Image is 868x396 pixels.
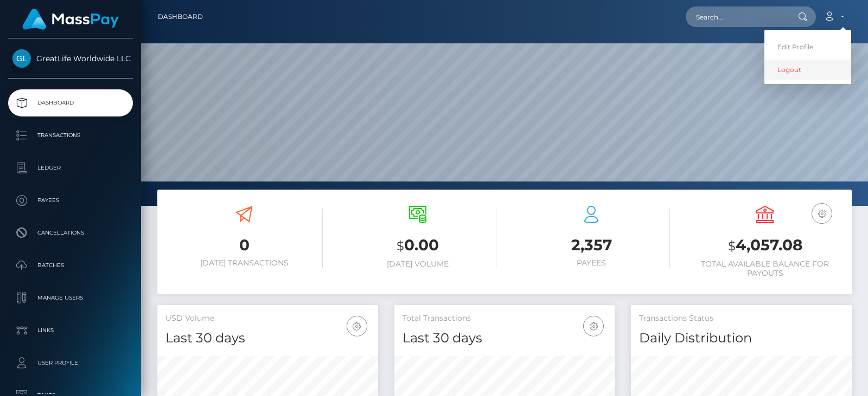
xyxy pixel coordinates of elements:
[686,235,844,257] h3: 4,057.08
[165,258,323,268] h6: [DATE] Transactions
[764,60,851,80] a: Logout
[639,329,844,348] h4: Daily Distribution
[403,329,607,348] h4: Last 30 days
[22,9,119,30] img: MassPay Logo
[158,5,203,28] a: Dashboard
[165,235,323,256] h3: 0
[8,89,133,116] a: Dashboard
[12,322,129,339] p: Links
[12,192,129,209] p: Payees
[8,317,133,344] a: Links
[165,329,370,348] h4: Last 30 days
[12,127,129,144] p: Transactions
[686,7,788,27] input: Search...
[8,187,133,214] a: Payees
[12,49,31,68] img: GreatLife Worldwide LLC
[639,313,844,324] h5: Transactions Status
[397,238,404,254] small: $
[12,95,129,111] p: Dashboard
[8,154,133,181] a: Ledger
[12,225,129,241] p: Cancellations
[12,355,129,371] p: User Profile
[8,122,133,149] a: Transactions
[686,259,844,278] h6: Total Available Balance for Payouts
[12,290,129,306] p: Manage Users
[12,257,129,274] p: Batches
[513,235,670,256] h3: 2,357
[165,313,370,324] h5: USD Volume
[8,54,133,63] span: GreatLife Worldwide LLC
[339,235,496,257] h3: 0.00
[8,219,133,246] a: Cancellations
[403,313,607,324] h5: Total Transactions
[339,259,496,269] h6: [DATE] Volume
[8,349,133,376] a: User Profile
[8,252,133,279] a: Batches
[764,37,851,57] a: Edit Profile
[8,284,133,311] a: Manage Users
[728,238,736,254] small: $
[12,160,129,176] p: Ledger
[513,258,670,268] h6: Payees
